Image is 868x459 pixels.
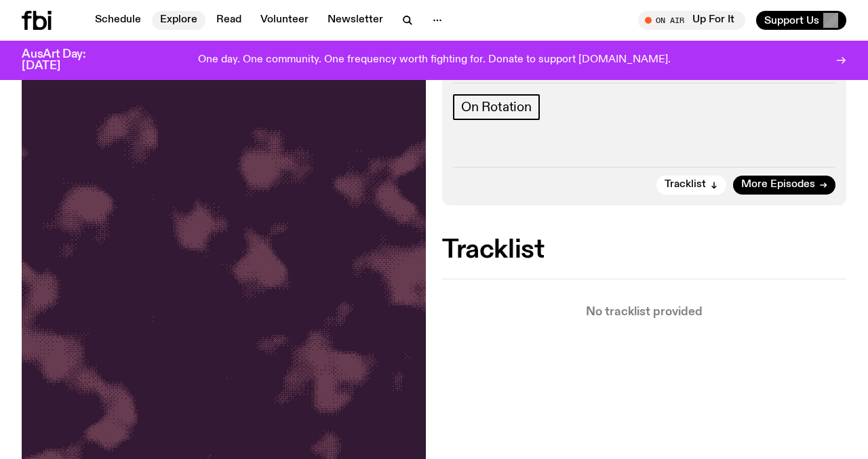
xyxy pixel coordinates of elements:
a: Volunteer [252,11,317,30]
a: Read [208,11,250,30]
h3: AusArt Day: [DATE] [22,49,108,72]
span: Tracklist [665,180,706,190]
a: Newsletter [319,11,391,30]
span: More Episodes [741,180,815,190]
p: One day. One community. One frequency worth fighting for. Donate to support [DOMAIN_NAME]. [198,54,671,66]
a: Explore [152,11,205,30]
a: Schedule [87,11,149,30]
a: On Rotation [453,94,540,120]
a: More Episodes [733,176,835,195]
button: On AirUp For It [638,11,745,30]
button: Tracklist [656,176,726,195]
p: No tracklist provided [442,306,846,318]
button: Support Us [756,11,846,30]
span: Support Us [764,14,819,26]
span: On Rotation [461,100,532,115]
h2: Tracklist [442,238,846,262]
